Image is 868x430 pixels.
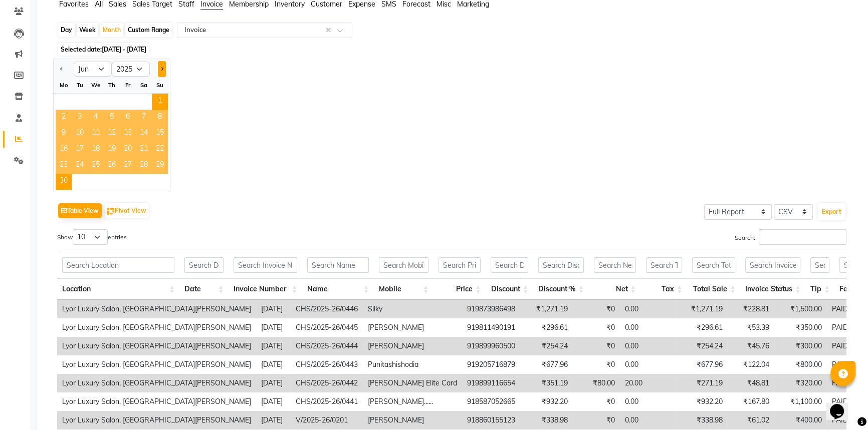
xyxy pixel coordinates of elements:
[573,318,620,337] td: ₹0
[834,278,864,300] th: Fee: activate to sort column ascending
[72,110,88,126] div: Tuesday, June 3, 2025
[152,126,168,142] span: 15
[256,411,291,429] td: [DATE]
[520,318,573,337] td: ₹296.61
[158,61,166,77] button: Next month
[57,278,179,300] th: Location: activate to sort column ascending
[104,110,120,126] span: 5
[136,126,152,142] div: Saturday, June 14, 2025
[229,278,302,300] th: Invoice Number: activate to sort column ascending
[462,392,520,411] td: 918587052665
[291,337,363,355] td: CHS/2025-26/0444
[100,23,123,37] div: Month
[72,126,88,142] div: Tuesday, June 10, 2025
[234,257,297,273] input: Search Invoice Number
[728,300,774,318] td: ₹228.81
[125,23,172,37] div: Custom Range
[291,411,363,429] td: V/2025-26/0201
[112,62,150,77] select: Select year
[256,337,291,355] td: [DATE]
[57,355,256,374] td: Lyor Luxury Salon, [GEOGRAPHIC_DATA][PERSON_NAME]
[740,278,805,300] th: Invoice Status: activate to sort column ascending
[326,25,334,36] span: Clear all
[675,355,728,374] td: ₹677.96
[57,300,256,318] td: Lyor Luxury Salon, [GEOGRAPHIC_DATA][PERSON_NAME]
[363,318,462,337] td: [PERSON_NAME]
[88,158,104,174] span: 25
[687,278,740,300] th: Total Sale: activate to sort column ascending
[810,257,829,273] input: Search Tip
[728,392,774,411] td: ₹167.80
[774,300,827,318] td: ₹1,500.00
[105,203,149,218] button: Pivot View
[675,318,728,337] td: ₹296.61
[462,318,520,337] td: 919811490191
[363,392,462,411] td: [PERSON_NAME]......
[58,203,102,218] button: Table View
[291,355,363,374] td: CHS/2025-26/0443
[58,43,149,56] span: Selected date:
[104,158,120,174] div: Thursday, June 26, 2025
[745,257,800,273] input: Search Invoice Status
[120,158,136,174] div: Friday, June 27, 2025
[826,390,858,420] iframe: chat widget
[57,374,256,392] td: Lyor Luxury Salon, [GEOGRAPHIC_DATA][PERSON_NAME]
[462,355,520,374] td: 919205716879
[620,411,675,429] td: 0.00
[88,158,104,174] div: Wednesday, June 25, 2025
[363,374,462,392] td: [PERSON_NAME] Elite Card
[307,257,369,273] input: Search Name
[573,374,620,392] td: ₹80.00
[56,126,72,142] div: Monday, June 9, 2025
[675,374,728,392] td: ₹271.19
[72,142,88,158] div: Tuesday, June 17, 2025
[774,318,827,337] td: ₹350.00
[728,355,774,374] td: ₹122.04
[56,77,72,93] div: Mo
[56,110,72,126] span: 2
[56,158,72,174] span: 23
[152,77,168,93] div: Su
[72,126,88,142] span: 10
[73,229,108,245] select: Showentries
[573,411,620,429] td: ₹0
[57,392,256,411] td: Lyor Luxury Salon, [GEOGRAPHIC_DATA][PERSON_NAME]
[152,94,168,110] span: 1
[136,158,152,174] span: 28
[88,77,104,93] div: We
[72,158,88,174] span: 24
[620,392,675,411] td: 0.00
[462,300,520,318] td: 919873986498
[72,77,88,93] div: Tu
[728,411,774,429] td: ₹61.02
[774,374,827,392] td: ₹320.00
[57,318,256,337] td: Lyor Luxury Salon, [GEOGRAPHIC_DATA][PERSON_NAME]
[759,229,846,245] input: Search:
[818,203,845,220] button: Export
[728,318,774,337] td: ₹53.39
[56,158,72,174] div: Monday, June 23, 2025
[88,142,104,158] div: Wednesday, June 18, 2025
[152,158,168,174] span: 29
[462,411,520,429] td: 918860155123
[774,392,827,411] td: ₹1,100.00
[120,110,136,126] span: 6
[379,257,428,273] input: Search Mobile
[573,392,620,411] td: ₹0
[692,257,735,273] input: Search Total Sale
[58,61,66,77] button: Previous month
[620,318,675,337] td: 0.00
[120,126,136,142] div: Friday, June 13, 2025
[104,142,120,158] span: 19
[136,126,152,142] span: 14
[72,142,88,158] span: 17
[573,337,620,355] td: ₹0
[152,158,168,174] div: Sunday, June 29, 2025
[56,174,72,190] div: Monday, June 30, 2025
[152,126,168,142] div: Sunday, June 15, 2025
[136,142,152,158] span: 21
[675,300,728,318] td: ₹1,271.19
[104,126,120,142] div: Thursday, June 12, 2025
[641,278,688,300] th: Tax: activate to sort column ascending
[56,110,72,126] div: Monday, June 2, 2025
